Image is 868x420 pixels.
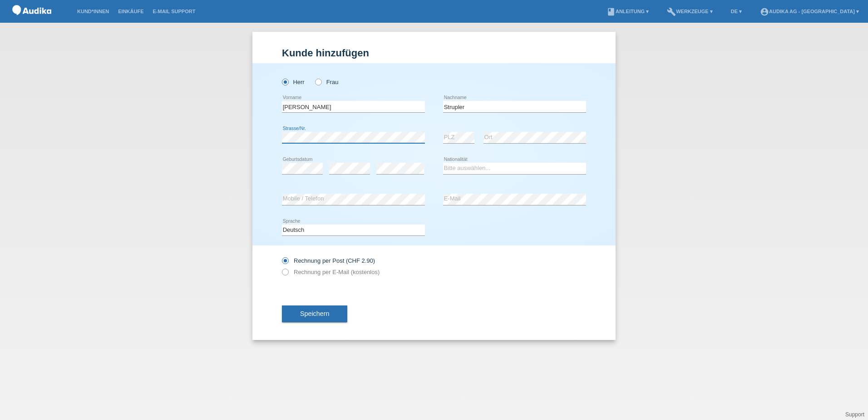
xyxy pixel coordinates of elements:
[662,9,717,14] a: buildWerkzeuge ▾
[73,9,113,14] a: Kund*innen
[282,269,380,275] label: Rechnung per E-Mail (kostenlos)
[607,7,616,16] i: book
[760,7,769,16] i: account_circle
[300,310,329,317] span: Speichern
[315,79,338,85] label: Frau
[755,9,863,14] a: account_circleAudika AG - [GEOGRAPHIC_DATA] ▾
[315,79,321,85] input: Frau
[282,79,305,85] label: Herr
[9,18,54,25] a: POS — MF Group
[282,257,375,264] label: Rechnung per Post (CHF 2.90)
[282,305,347,323] button: Speichern
[113,9,148,14] a: Einkäufe
[845,411,864,418] a: Support
[667,7,676,16] i: build
[148,9,200,14] a: E-Mail Support
[282,79,288,85] input: Herr
[602,9,653,14] a: bookAnleitung ▾
[282,269,288,280] input: Rechnung per E-Mail (kostenlos)
[726,9,746,14] a: DE ▾
[282,257,288,269] input: Rechnung per Post (CHF 2.90)
[282,47,586,59] h1: Kunde hinzufügen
